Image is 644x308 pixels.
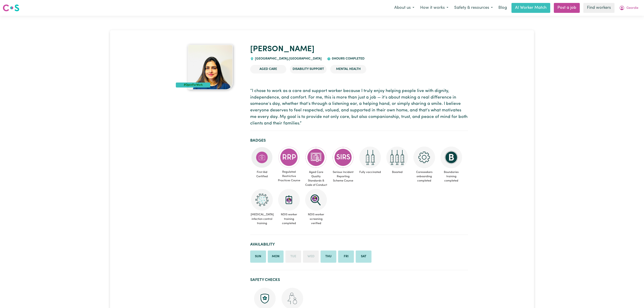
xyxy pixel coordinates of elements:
[321,251,336,263] li: Available on Thursday
[188,45,233,90] img: Harshdeep
[413,168,436,185] span: Careseekers onboarding completed
[176,45,245,90] a: Harshdeep's profile picture'#OpenForWork
[356,251,371,263] li: Available on Saturday
[451,3,496,13] button: Safety & resources
[250,211,274,227] span: [MEDICAL_DATA] infection control training
[440,147,462,168] img: CS Academy: Boundaries in care and support work course completed
[3,4,19,12] img: Careseekers logo
[251,189,273,211] img: CS Academy: COVID-19 Infection Control Training course completed
[278,189,300,211] img: CS Academy: Introduction to NDIS Worker Training course completed
[304,211,328,227] span: NDIS worker screening verified
[385,168,409,176] span: Boosted
[277,211,301,227] span: NDIS worker training completed
[176,83,210,87] div: #OpenForWork
[303,251,319,263] li: Unavailable on Wednesday
[616,3,641,13] button: My Account
[332,147,354,168] img: CS Academy: Serious Incident Reporting Scheme course completed
[358,168,382,176] span: Fully vaccinated
[440,168,463,185] span: Boundaries training completed
[305,189,327,211] img: NDIS Worker Screening Verified
[331,57,364,60] span: 0 hours completed
[386,147,408,168] img: Care and support worker has received booster dose of COVID-19 vaccination
[583,3,614,13] a: Find workers
[330,65,366,74] li: Mental Health
[359,147,381,168] img: Care and support worker has received 2 doses of COVID-19 vaccine
[250,65,286,74] li: Aged Care
[305,147,327,168] img: CS Academy: Aged Care Quality Standards & Code of Conduct course completed
[250,138,468,143] h2: Badges
[304,168,328,189] span: Aged Care Quality Standards & Code of Conduct
[277,168,301,185] span: Regulated Restrictive Practices Course
[417,3,451,13] button: How it works
[250,168,274,180] span: First Aid Certified
[250,242,468,247] h2: Availability
[278,147,300,168] img: CS Academy: Regulated Restrictive Practices course completed
[268,251,284,263] li: Available on Monday
[290,65,327,74] li: Disability Support
[3,3,19,13] a: Careseekers logo
[250,251,266,263] li: Available on Sunday
[254,57,322,60] span: [GEOGRAPHIC_DATA] , [GEOGRAPHIC_DATA]
[338,251,354,263] li: Available on Friday
[251,147,273,168] img: Care and support worker has completed First Aid Certification
[250,45,314,53] a: [PERSON_NAME]
[554,3,580,13] a: Post a job
[331,168,355,185] span: Serious Incident Reporting Scheme Course
[626,6,638,11] span: Geordie
[285,251,301,263] li: Unavailable on Tuesday
[496,3,510,13] a: Blog
[413,147,435,168] img: CS Academy: Careseekers Onboarding course completed
[250,88,468,127] p: “I chose to work as a care and support worker because I truly enjoy helping people live with dign...
[391,3,417,13] button: About us
[511,3,550,13] a: AI Worker Match
[250,278,468,282] h2: Safety Checks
